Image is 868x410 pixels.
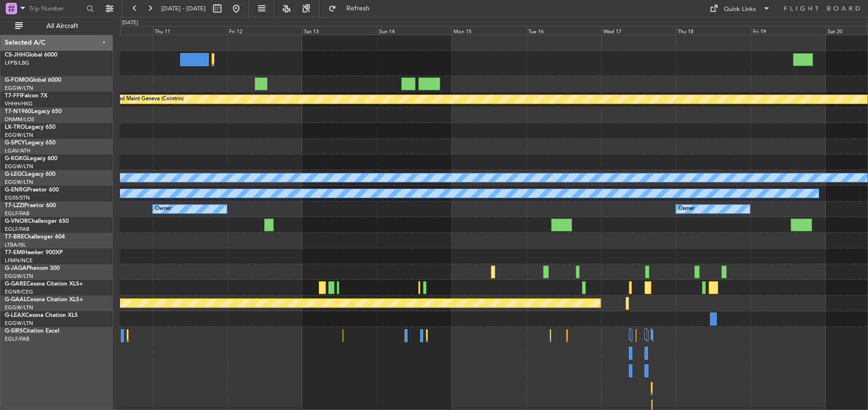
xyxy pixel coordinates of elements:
a: DNMM/LOS [5,116,34,123]
a: G-GARECessna Citation XLS+ [5,281,83,287]
span: T7-N1960 [5,109,31,114]
a: G-LEAXCessna Citation XLS [5,313,78,318]
span: G-GAAL [5,297,27,303]
span: All Aircraft [25,23,100,29]
a: EGLF/FAB [5,226,29,233]
span: G-JAGA [5,266,27,271]
a: EGNR/CEG [5,288,33,296]
a: EGGW/LTN [5,132,33,139]
div: Thu 18 [676,26,751,35]
a: EGGW/LTN [5,273,33,280]
a: LX-TROLegacy 650 [5,124,55,130]
span: G-KGKG [5,156,27,162]
a: EGGW/LTN [5,320,33,327]
span: [DATE] - [DATE] [161,4,206,13]
a: EGGW/LTN [5,163,33,170]
span: G-LEGC [5,172,25,177]
a: EGGW/LTN [5,179,33,186]
a: G-ENRGPraetor 600 [5,187,59,193]
a: EGLF/FAB [5,210,29,217]
input: Trip Number [29,1,83,16]
a: VHHH/HKG [5,100,33,107]
a: T7-BREChallenger 604 [5,234,65,240]
a: T7-FFIFalcon 7X [5,93,47,99]
div: Planned Maint Geneva (Cointrin) [105,92,184,106]
a: G-JAGAPhenom 300 [5,266,60,271]
div: Tue 16 [526,26,601,35]
div: [DATE] [122,19,138,27]
a: EGSS/STN [5,194,30,201]
span: G-SIRS [5,328,23,334]
button: All Aircraft [10,19,103,34]
span: G-FOMO [5,77,29,83]
span: T7-FFI [5,93,21,99]
span: G-ENRG [5,187,27,193]
div: Fri 19 [751,26,826,35]
span: G-VNOR [5,219,28,224]
div: Owner [678,202,694,216]
div: Fri 12 [227,26,302,35]
span: T7-LZZI [5,203,24,209]
a: G-SIRSCitation Excel [5,328,59,334]
span: G-LEAX [5,313,25,318]
a: LTBA/ISL [5,241,26,248]
a: G-LEGCLegacy 600 [5,172,55,177]
a: EGLF/FAB [5,335,29,343]
div: Mon 15 [452,26,526,35]
a: G-SPCYLegacy 650 [5,140,55,146]
div: Owner [155,202,171,216]
a: LFPB/LBG [5,59,29,67]
div: Wed 17 [601,26,676,35]
div: Quick Links [724,5,756,14]
a: EGGW/LTN [5,304,33,311]
span: LX-TRO [5,124,25,130]
span: G-SPCY [5,140,25,146]
a: CS-JHHGlobal 6000 [5,52,57,58]
a: G-FOMOGlobal 6000 [5,77,61,83]
span: Refresh [338,5,378,12]
a: T7-N1960Legacy 650 [5,109,62,114]
a: LFMN/NCE [5,257,33,264]
button: Quick Links [705,1,775,16]
div: Sun 14 [377,26,452,35]
div: Thu 11 [153,26,228,35]
div: Sat 13 [302,26,377,35]
a: G-KGKGLegacy 600 [5,156,57,162]
a: G-VNORChallenger 650 [5,219,69,224]
span: CS-JHH [5,52,25,58]
button: Refresh [324,1,381,16]
span: T7-EMI [5,250,23,256]
a: T7-EMIHawker 900XP [5,250,63,256]
span: G-GARE [5,281,27,287]
a: LGAV/ATH [5,147,30,154]
span: T7-BRE [5,234,24,240]
a: G-GAALCessna Citation XLS+ [5,297,83,303]
a: T7-LZZIPraetor 600 [5,203,56,209]
a: EGGW/LTN [5,85,33,92]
